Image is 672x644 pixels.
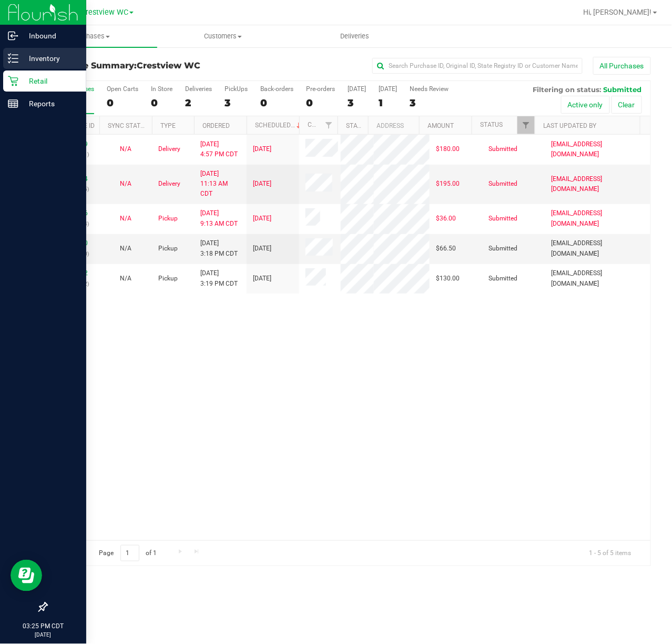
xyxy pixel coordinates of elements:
[253,274,271,284] span: [DATE]
[120,180,131,187] span: Not Applicable
[348,85,366,93] div: [DATE]
[151,85,172,93] div: In Store
[200,139,238,159] span: [DATE] 4:57 PM CDT
[120,244,131,254] button: N/A
[8,76,18,86] inline-svg: Retail
[552,139,644,159] span: [EMAIL_ADDRESS][DOMAIN_NAME]
[25,32,157,41] span: Purchases
[320,116,338,134] a: Filter
[137,61,200,71] span: Crestview WC
[346,122,401,129] a: State Registry ID
[253,214,271,224] span: [DATE]
[552,208,644,228] span: [EMAIL_ADDRESS][DOMAIN_NAME]
[488,179,518,189] span: Submitted
[436,274,460,284] span: $130.00
[436,214,456,224] span: $36.00
[158,214,178,224] span: Pickup
[200,238,238,258] span: [DATE] 3:18 PM CDT
[8,31,18,41] inline-svg: Inbound
[90,545,166,561] span: Page of 1
[8,53,18,64] inline-svg: Inventory
[326,32,383,41] span: Deliveries
[120,215,131,222] span: Not Applicable
[436,144,460,154] span: $180.00
[604,85,642,94] span: Submitted
[107,85,138,93] div: Open Carts
[372,58,583,74] input: Search Purchase ID, Original ID, State Registry ID or Customer Name...
[436,179,460,189] span: $195.00
[5,631,82,639] p: [DATE]
[18,29,82,42] p: Inbound
[260,85,293,93] div: Back-orders
[25,25,157,47] a: Purchases
[552,174,644,194] span: [EMAIL_ADDRESS][DOMAIN_NAME]
[158,32,289,41] span: Customers
[185,85,212,93] div: Deliveries
[488,274,518,284] span: Submitted
[379,97,397,109] div: 1
[8,98,18,109] inline-svg: Reports
[120,214,131,224] button: N/A
[561,96,610,114] button: Active only
[120,245,131,252] span: Not Applicable
[255,122,303,129] a: Scheduled
[260,97,293,109] div: 0
[253,244,271,254] span: [DATE]
[581,545,640,561] span: 1 - 5 of 5 items
[158,179,180,189] span: Delivery
[533,85,602,94] span: Filtering on status:
[379,85,397,93] div: [DATE]
[151,97,172,109] div: 0
[436,244,456,254] span: $66.50
[552,238,644,258] span: [EMAIL_ADDRESS][DOMAIN_NAME]
[225,97,248,109] div: 3
[225,85,248,93] div: PickUps
[488,214,518,224] span: Submitted
[185,97,212,109] div: 2
[157,25,289,47] a: Customers
[410,97,449,109] div: 3
[427,122,454,129] a: Amount
[18,75,82,87] p: Retail
[120,274,131,284] button: N/A
[11,560,42,591] iframe: Resource center
[18,97,82,110] p: Reports
[200,208,238,228] span: [DATE] 9:13 AM CDT
[158,274,178,284] span: Pickup
[108,122,148,129] a: Sync Status
[308,121,340,128] a: Customer
[200,268,238,288] span: [DATE] 3:19 PM CDT
[120,275,131,282] span: Not Applicable
[158,144,180,154] span: Delivery
[543,122,596,129] a: Last Updated By
[107,97,138,109] div: 0
[488,244,518,254] span: Submitted
[348,97,366,109] div: 3
[120,145,131,153] span: Not Applicable
[5,622,82,631] p: 03:25 PM CDT
[517,116,535,134] a: Filter
[120,545,139,561] input: 1
[160,122,176,129] a: Type
[289,25,421,47] a: Deliveries
[552,268,644,288] span: [EMAIL_ADDRESS][DOMAIN_NAME]
[46,61,248,71] h3: Purchase Summary:
[488,144,518,154] span: Submitted
[306,97,335,109] div: 0
[120,179,131,189] button: N/A
[200,169,240,199] span: [DATE] 11:13 AM CDT
[18,52,82,65] p: Inventory
[368,116,419,135] th: Address
[253,144,271,154] span: [DATE]
[81,8,128,17] span: Crestview WC
[612,96,642,114] button: Clear
[202,122,230,129] a: Ordered
[584,8,652,16] span: Hi, [PERSON_NAME]!
[480,121,503,128] a: Status
[410,85,449,93] div: Needs Review
[158,244,178,254] span: Pickup
[253,179,271,189] span: [DATE]
[306,85,335,93] div: Pre-orders
[593,57,651,75] button: All Purchases
[120,144,131,154] button: N/A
